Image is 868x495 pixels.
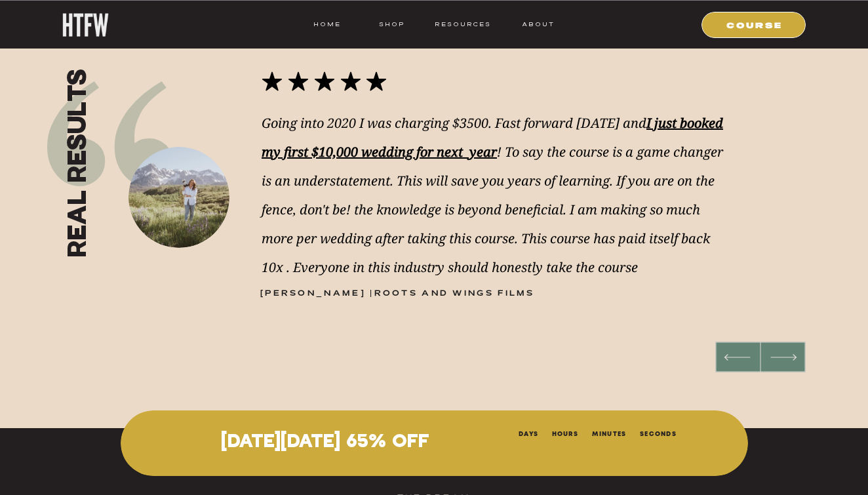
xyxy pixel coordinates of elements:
a: HOME [313,18,341,30]
p: [DATE][DATE] 65% OFF [151,432,499,453]
li: Days [519,427,538,438]
b: [PERSON_NAME] | [260,290,374,297]
li: Minutes [592,427,627,438]
a: shop [366,18,418,30]
h2: Going into 2020 I was charging $3500. Fast forward [DATE] and ! To say the course is a game chang... [262,109,724,286]
a: ABOUT [521,18,555,30]
a: resources [430,18,491,30]
li: Hours [552,427,579,438]
p: roots and wings films [260,289,651,304]
h2: Real results [64,51,96,257]
a: COURSE [710,18,799,30]
li: Seconds [640,427,677,438]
